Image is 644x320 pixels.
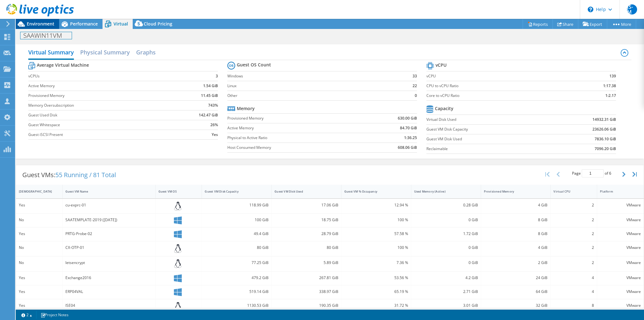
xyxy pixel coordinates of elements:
[19,288,59,295] div: Yes
[414,230,478,237] div: 1.72 GiB
[344,302,408,309] div: 31.72 %
[426,146,551,152] label: Reclaimable
[414,259,478,266] div: 0 GiB
[201,93,218,99] b: 11.45 GiB
[553,288,594,295] div: 4
[609,171,611,176] span: 6
[553,189,586,194] div: Virtual CPU
[65,259,153,266] div: letsencrypt
[28,46,74,60] h2: Virtual Summary
[19,244,59,251] div: No
[484,302,548,309] div: 32 GiB
[484,288,548,295] div: 64 GiB
[553,216,594,223] div: 2
[275,288,338,295] div: 338.97 GiB
[275,302,338,309] div: 190.35 GiB
[414,302,478,309] div: 3.01 GiB
[19,202,59,209] div: Yes
[275,202,338,209] div: 17.06 GiB
[605,93,616,99] b: 1:2.17
[627,4,637,14] span: JS-M
[144,21,172,27] span: Cloud Pricing
[484,189,540,194] div: Provisioned Memory
[413,73,417,79] b: 33
[426,116,551,123] label: Virtual Disk Used
[595,136,616,142] b: 7836.10 GiB
[426,136,551,142] label: Guest VM Disk Used
[553,244,594,251] div: 2
[592,126,616,132] b: 23626.06 GiB
[17,311,36,319] a: 2
[414,288,478,295] div: 2.71 GiB
[227,83,400,89] label: Linux
[65,288,153,295] div: ERP04VAL
[484,202,548,209] div: 4 GiB
[227,144,362,151] label: Host Consumed Memory
[414,189,470,194] div: Used Memory (Active)
[426,93,566,99] label: Core to vCPU Ratio
[414,274,478,281] div: 4.2 GiB
[205,274,269,281] div: 479.2 GiB
[205,202,269,209] div: 118.99 GiB
[28,93,172,99] label: Provisioned Memory
[426,126,551,132] label: Guest VM Disk Capacity
[414,216,478,223] div: 0 GiB
[210,122,218,128] b: 26%
[227,115,362,121] label: Provisioned Memory
[19,189,52,194] div: [DEMOGRAPHIC_DATA]
[37,62,89,68] b: Average Virtual Machine
[227,135,362,141] label: Physical to Active Ratio
[65,302,153,309] div: ISE04
[20,32,72,39] h1: SAAWIN11VM
[553,302,594,309] div: 8
[28,122,172,128] label: Guest Whitespace
[205,288,269,295] div: 519.14 GiB
[199,112,218,118] b: 142.47 GiB
[237,62,271,68] b: Guest OS Count
[65,202,153,209] div: cu-exprc-01
[158,189,192,194] div: Guest VM OS
[227,93,400,99] label: Other
[28,132,172,138] label: Guest iSCSI Present
[600,274,641,281] div: VMware
[484,216,548,223] div: 8 GiB
[19,302,59,309] div: Yes
[523,19,553,29] a: Reports
[578,19,607,29] a: Export
[28,73,172,79] label: vCPUs
[600,189,633,194] div: Platform
[275,274,338,281] div: 267.81 GiB
[212,132,218,138] b: Yes
[553,259,594,266] div: 2
[404,135,417,141] b: 1:36.25
[114,21,128,27] span: Virtual
[205,216,269,223] div: 100 GiB
[413,83,417,89] b: 22
[600,230,641,237] div: VMware
[600,244,641,251] div: VMware
[227,73,400,79] label: Windows
[552,19,578,29] a: Share
[216,73,218,79] b: 3
[237,105,255,112] b: Memory
[344,274,408,281] div: 53.56 %
[600,302,641,309] div: VMware
[19,259,59,266] div: No
[36,311,73,319] a: Project Notes
[28,83,172,89] label: Active Memory
[582,169,604,177] input: jump to page
[435,105,453,112] b: Capacity
[426,73,566,79] label: vCPU
[205,230,269,237] div: 49.4 GiB
[65,189,145,194] div: Guest VM Name
[27,21,54,27] span: Environment
[600,259,641,266] div: VMware
[55,171,116,179] span: 55 Running / 81 Total
[19,216,59,223] div: No
[592,116,616,123] b: 14932.31 GiB
[344,230,408,237] div: 57.58 %
[227,125,362,131] label: Active Memory
[344,202,408,209] div: 12.94 %
[70,21,98,27] span: Performance
[484,244,548,251] div: 4 GiB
